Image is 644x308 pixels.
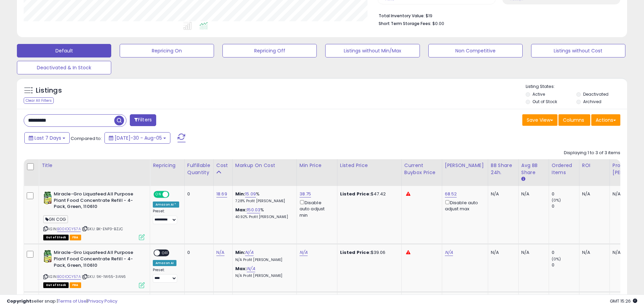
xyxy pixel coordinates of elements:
[531,44,625,57] button: Listings without Cost
[325,44,420,57] button: Listings without Min/Max
[340,191,371,197] b: Listed Price:
[17,44,111,57] button: Default
[340,162,399,169] div: Listed Price
[563,117,584,123] span: Columns
[187,250,208,256] div: 0
[552,250,579,256] div: 0
[432,20,444,27] span: $0.00
[235,207,291,219] div: %
[552,256,561,262] small: (0%)
[521,191,544,197] div: N/A
[552,197,561,203] small: (0%)
[43,250,52,263] img: 51DtEWQH5dL._SL40_.jpg
[43,235,69,240] span: All listings that are currently out of stock and unavailable for purchase on Amazon
[115,135,162,141] span: [DATE]-30 - Aug-05
[235,199,291,204] p: 7.28% Profit [PERSON_NAME]
[17,61,111,74] button: Deactivated & In Stock
[120,44,214,57] button: Repricing On
[558,114,590,126] button: Columns
[247,265,255,272] a: N/A
[216,249,224,256] a: N/A
[235,191,245,197] b: Min:
[24,132,70,144] button: Last 7 Days
[235,207,247,213] b: Max:
[36,86,62,95] h5: Listings
[526,84,627,90] p: Listing States:
[43,282,69,288] span: All listings that are currently out of stock and unavailable for purchase on Amazon
[82,226,123,232] span: | SKU: BK-ENP3-BZJC
[153,162,182,169] div: Repricing
[610,298,637,304] span: 2025-08-13 15:26 GMT
[235,191,291,204] div: %
[552,191,579,197] div: 0
[187,191,208,197] div: 0
[300,249,308,256] a: N/A
[57,226,81,232] a: B00IOCY57A
[340,191,396,197] div: $47.42
[445,249,453,256] a: N/A
[24,97,54,104] div: Clear All Filters
[104,132,170,144] button: [DATE]-30 - Aug-05
[130,114,156,126] button: Filters
[521,162,546,176] div: Avg BB Share
[582,250,604,256] div: N/A
[552,203,579,209] div: 0
[245,191,256,197] a: 15.09
[340,250,396,256] div: $39.06
[583,91,609,97] label: Deactivated
[7,298,117,305] div: seller snap | |
[235,215,291,219] p: 40.92% Profit [PERSON_NAME]
[428,44,523,57] button: Non Competitive
[235,265,247,272] b: Max:
[445,162,485,169] div: [PERSON_NAME]
[57,274,81,280] a: B00IOCY57A
[552,262,579,268] div: 0
[153,209,179,224] div: Preset:
[58,298,87,304] a: Terms of Use
[43,250,145,287] div: ASIN:
[43,215,68,223] span: GN COG
[216,162,230,169] div: Cost
[582,191,604,197] div: N/A
[521,250,544,256] div: N/A
[82,274,126,279] span: | SKU: 9K-1W65-3AN6
[521,176,525,182] small: Avg BB Share.
[379,13,425,19] b: Total Inventory Value:
[532,99,557,104] label: Out of Stock
[43,191,52,205] img: 51DtEWQH5dL._SL40_.jpg
[153,202,179,208] div: Amazon AI *
[300,199,332,218] div: Disable auto adjust min
[340,249,371,256] b: Listed Price:
[491,250,513,256] div: N/A
[34,135,61,141] span: Last 7 Days
[235,274,291,278] p: N/A Profit [PERSON_NAME]
[583,99,601,104] label: Archived
[564,150,620,156] div: Displaying 1 to 3 of 3 items
[160,250,171,256] span: OFF
[300,191,311,197] a: 38.75
[187,162,211,176] div: Fulfillable Quantity
[379,21,431,26] b: Short Term Storage Fees:
[235,162,294,169] div: Markup on Cost
[491,191,513,197] div: N/A
[235,249,245,256] b: Min:
[88,298,117,304] a: Privacy Policy
[491,162,516,176] div: BB Share 24h.
[153,260,176,266] div: Amazon AI
[222,44,317,57] button: Repricing Off
[235,258,291,262] p: N/A Profit [PERSON_NAME]
[54,191,136,212] b: Miracle-Gro Liquafeed All Purpose Plant Food Concentrate Refill - 4-Pack, Green, 110610
[445,199,483,212] div: Disable auto adjust max
[522,114,557,126] button: Save View
[216,191,227,197] a: 18.69
[591,114,620,126] button: Actions
[532,91,545,97] label: Active
[300,162,334,169] div: Min Price
[154,192,163,197] span: ON
[379,11,615,19] li: $19
[552,162,576,176] div: Ordered Items
[247,207,260,213] a: 150.03
[7,298,31,304] strong: Copyright
[404,162,439,176] div: Current Buybox Price
[153,268,179,283] div: Preset:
